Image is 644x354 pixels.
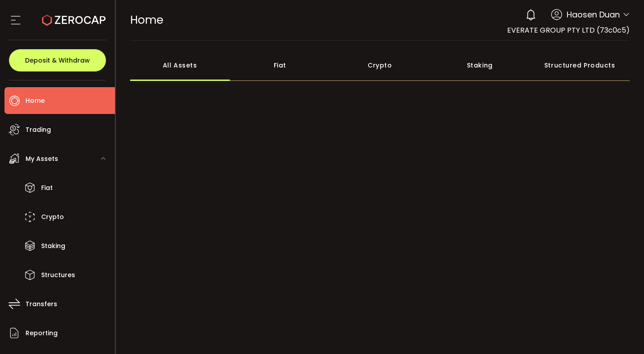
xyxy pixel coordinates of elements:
span: Trading [25,123,51,136]
span: Staking [41,240,65,253]
span: Transfers [25,298,57,311]
div: All Assets [130,50,230,81]
span: My Assets [25,152,58,165]
div: Structured Products [530,50,630,81]
button: Deposit & Withdraw [9,49,106,72]
div: Staking [430,50,530,81]
span: Fiat [41,181,53,194]
div: Crypto [330,50,430,81]
span: Structures [41,269,75,282]
span: Home [130,12,163,28]
span: Deposit & Withdraw [25,57,90,63]
span: Crypto [41,211,64,223]
span: Haosen Duan [567,8,620,21]
span: EVERATE GROUP PTY LTD (73c0c5) [507,25,630,35]
span: Home [25,94,45,107]
span: Reporting [25,327,58,340]
div: Fiat [230,50,330,81]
